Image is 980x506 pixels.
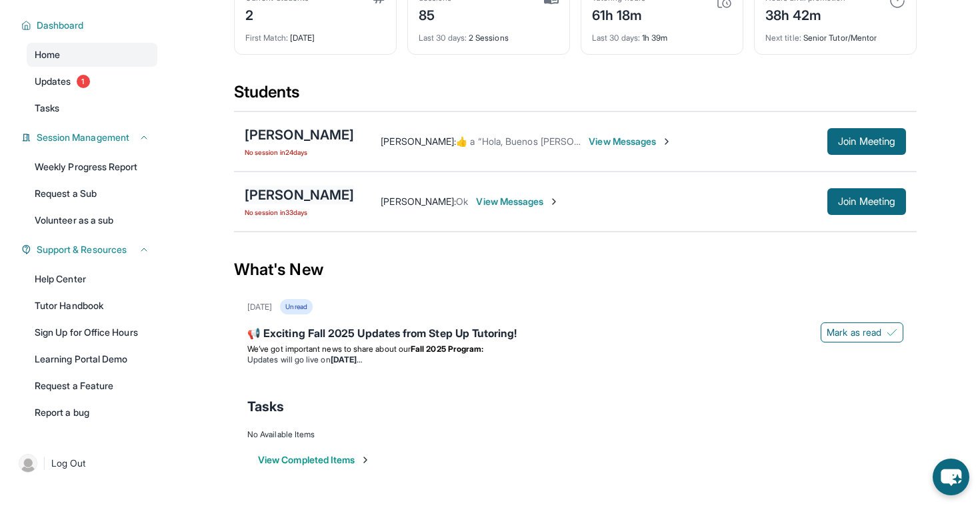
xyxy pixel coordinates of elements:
div: [PERSON_NAME] [245,186,354,204]
div: [DATE] [247,302,272,312]
span: View Messages [589,135,672,148]
span: Join Meeting [838,138,895,146]
li: Updates will go live on [247,354,903,365]
img: Chevron-Right [661,136,672,147]
button: Join Meeting [827,188,906,215]
img: Mark as read [887,327,897,338]
span: Updates [35,75,71,88]
span: Last 30 days : [419,33,467,43]
a: Weekly Progress Report [27,155,157,179]
a: Volunteer as a sub [27,208,157,232]
button: Dashboard [31,19,149,32]
a: Request a Feature [27,374,157,398]
div: [PERSON_NAME] [245,125,354,144]
a: Help Center [27,267,157,291]
div: 2 Sessions [419,25,559,43]
div: Unread [280,299,312,314]
span: Last 30 days : [592,33,640,43]
span: [PERSON_NAME] : [381,136,456,147]
span: First Match : [245,33,288,43]
span: ​👍​ a “ Hola, Buenos [PERSON_NAME]! Un recordatorio que nos vemos este [PERSON_NAME] de 11-12:30. ” [456,136,905,147]
span: No session in 33 days [245,207,354,218]
img: user-img [19,454,37,473]
span: [PERSON_NAME] : [381,196,456,207]
div: Students [234,81,917,111]
div: No Available Items [247,429,903,440]
a: Report a bug [27,401,157,425]
span: Session Management [37,131,129,144]
span: 1 [77,75,90,88]
div: [DATE] [245,25,385,43]
div: 📢 Exciting Fall 2025 Updates from Step Up Tutoring! [247,325,903,344]
span: Dashboard [37,19,84,32]
button: chat-button [933,459,969,495]
span: Tasks [247,397,284,416]
span: Support & Resources [37,243,127,256]
a: Sign Up for Office Hours [27,320,157,344]
a: Tutor Handbook [27,294,157,318]
span: Tasks [35,101,59,115]
div: 2 [245,3,309,25]
span: View Messages [476,195,559,208]
a: Request a Sub [27,182,157,206]
div: Senior Tutor/Mentor [765,25,905,43]
div: 38h 42m [765,3,845,25]
a: Tasks [27,96,157,120]
span: Mark as read [827,326,881,339]
span: We’ve got important news to share about our [247,344,411,354]
button: Session Management [31,131,149,144]
a: Home [27,43,157,67]
button: Mark as read [821,322,903,342]
div: 61h 18m [592,3,645,25]
strong: Fall 2025 Program: [411,344,483,354]
a: |Log Out [13,449,157,478]
span: No session in 24 days [245,147,354,158]
a: Learning Portal Demo [27,347,157,371]
span: Home [35,48,60,61]
span: Log Out [51,457,86,470]
span: Join Meeting [838,198,895,206]
div: 85 [419,3,452,25]
button: Support & Resources [31,243,149,256]
strong: [DATE] [331,354,362,364]
span: Next title : [765,33,801,43]
span: | [43,455,46,471]
img: Chevron-Right [549,196,559,207]
div: 1h 39m [592,25,732,43]
button: Join Meeting [827,128,906,155]
button: View Completed Items [258,453,371,467]
span: Ok [456,196,468,207]
div: What's New [234,240,917,299]
a: Updates1 [27,69,157,93]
